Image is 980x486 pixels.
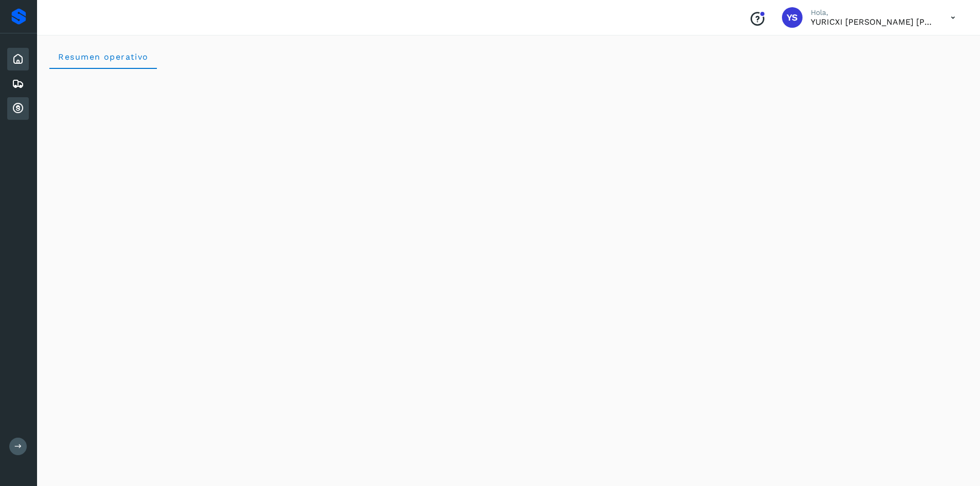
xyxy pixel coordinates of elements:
[7,48,29,70] div: Inicio
[58,52,149,62] span: Resumen operativo
[811,17,934,27] p: YURICXI SARAHI CANIZALES AMPARO
[7,73,29,95] div: Embarques
[811,8,934,17] p: Hola,
[7,97,29,120] div: Cuentas por cobrar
